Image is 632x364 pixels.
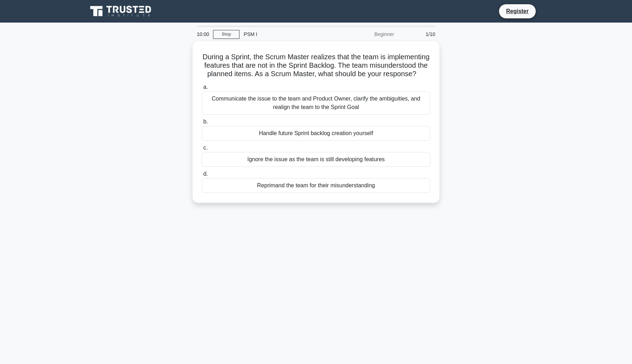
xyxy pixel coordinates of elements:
[203,145,207,151] span: c.
[202,152,430,167] div: Ignore the issue as the team is still developing features
[502,7,533,16] a: Register
[202,91,430,115] div: Communicate the issue to the team and Product Owner, clarify the ambiguities, and realign the tea...
[239,27,336,41] div: PSM I
[336,27,398,41] div: Beginner
[202,126,430,141] div: Handle future Sprint backlog creation yourself
[213,30,239,39] a: Stop
[203,119,208,125] span: b.
[201,53,431,79] h5: During a Sprint, the Scrum Master realizes that the team is implementing features that are not in...
[203,171,208,177] span: d.
[398,27,439,41] div: 1/10
[203,84,208,90] span: a.
[202,178,430,193] div: Reprimand the team for their misunderstanding
[193,27,213,41] div: 10:00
